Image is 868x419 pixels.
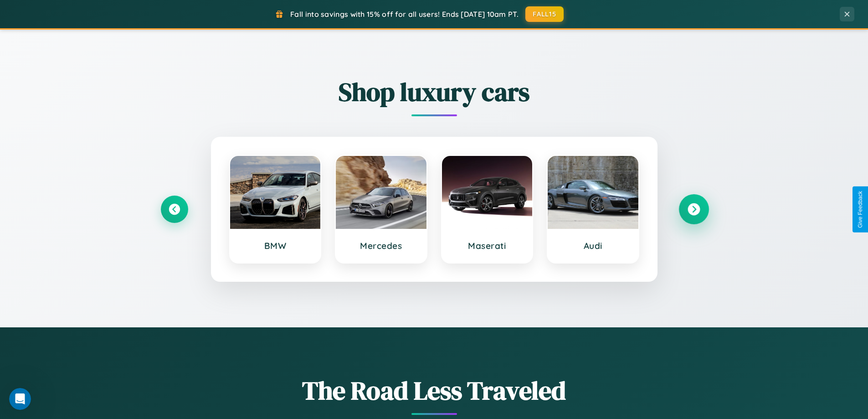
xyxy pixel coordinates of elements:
[290,10,519,19] span: Fall into savings with 15% off for all users! Ends [DATE] 10am PT.
[525,6,564,22] button: FALL15
[9,388,31,410] iframe: Intercom live chat
[239,240,312,251] h3: BMW
[161,373,708,408] h1: The Road Less Traveled
[345,240,417,251] h3: Mercedes
[451,240,524,251] h3: Maserati
[557,240,629,251] h3: Audi
[857,191,863,228] div: Give Feedback
[161,74,708,109] h2: Shop luxury cars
